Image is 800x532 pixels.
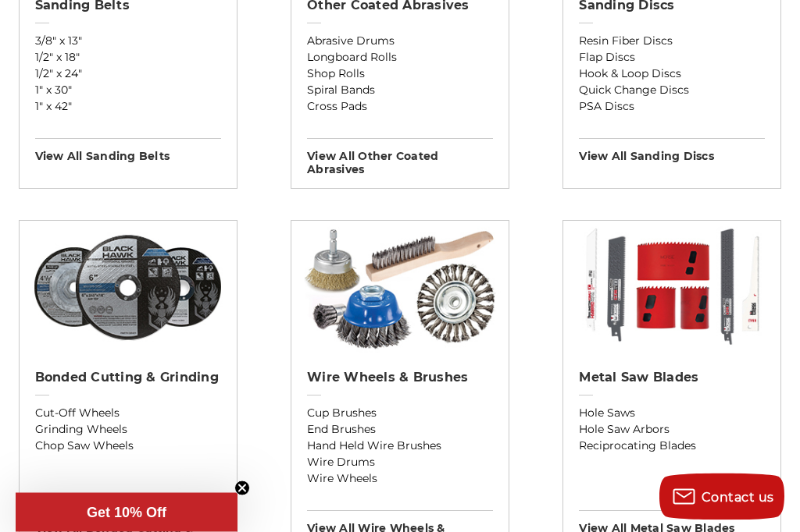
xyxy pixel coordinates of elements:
[702,490,774,505] span: Contact us
[307,371,493,386] h2: Wire Wheels & Brushes
[35,66,221,83] a: 1/2" x 24"
[27,222,229,354] img: Bonded Cutting & Grinding
[35,139,221,164] h3: View All sanding belts
[35,371,221,386] h2: Bonded Cutting & Grinding
[659,473,784,520] button: Contact us
[579,371,765,386] h2: Metal Saw Blades
[579,50,765,66] a: Flap Discs
[579,66,765,83] a: Hook & Loop Discs
[307,471,493,488] a: Wire Wheels
[307,34,493,50] a: Abrasive Drums
[571,222,773,354] img: Metal Saw Blades
[307,406,493,422] a: Cup Brushes
[307,455,493,471] a: Wire Drums
[87,505,166,520] span: Get 10% Off
[35,99,221,115] a: 1" x 42"
[234,481,250,496] button: Close teaser
[16,493,237,532] div: Get 10% OffClose teaser
[307,438,493,455] a: Hand Held Wire Brushes
[307,99,493,115] a: Cross Pads
[35,83,221,99] a: 1" x 30"
[579,139,765,164] h3: View All sanding discs
[35,406,221,422] a: Cut-Off Wheels
[579,406,765,422] a: Hole Saws
[35,34,221,50] a: 3/8" x 13"
[579,422,765,438] a: Hole Saw Arbors
[35,422,221,438] a: Grinding Wheels
[307,66,493,83] a: Shop Rolls
[307,50,493,66] a: Longboard Rolls
[307,422,493,438] a: End Brushes
[307,83,493,99] a: Spiral Bands
[35,50,221,66] a: 1/2" x 18"
[579,34,765,50] a: Resin Fiber Discs
[299,222,502,354] img: Wire Wheels & Brushes
[307,139,493,177] h3: View All other coated abrasives
[579,83,765,99] a: Quick Change Discs
[579,438,765,455] a: Reciprocating Blades
[579,99,765,115] a: PSA Discs
[35,438,221,455] a: Chop Saw Wheels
